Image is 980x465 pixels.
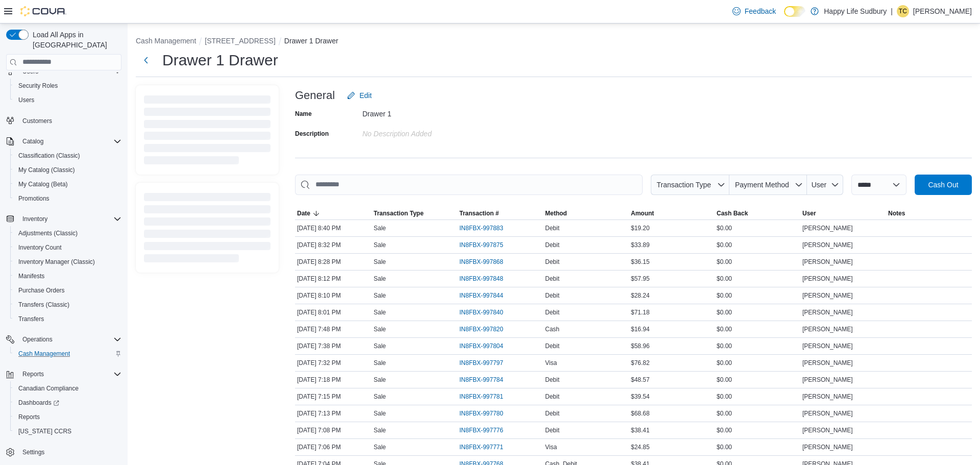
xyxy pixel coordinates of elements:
[374,258,386,266] p: Sale
[18,229,78,237] span: Adjustments (Classic)
[14,256,121,268] span: Inventory Manager (Classic)
[18,399,59,407] span: Dashboards
[459,393,503,401] span: IN8FBX-997781
[18,446,48,458] a: Settings
[802,291,853,300] span: [PERSON_NAME]
[374,393,386,401] p: Sale
[14,299,121,311] span: Transfers (Classic)
[631,275,650,283] span: $57.95
[802,308,853,316] span: [PERSON_NAME]
[459,222,513,234] button: IN8FBX-997883
[14,313,121,325] span: Transfers
[802,376,853,384] span: [PERSON_NAME]
[457,207,543,219] button: Transaction #
[459,291,503,300] span: IN8FBX-997844
[374,426,386,434] p: Sale
[631,325,650,333] span: $16.94
[14,256,99,268] a: Inventory Manager (Classic)
[295,256,372,268] div: [DATE] 8:28 PM
[295,207,372,219] button: Date
[14,284,121,297] span: Purchase Orders
[18,180,68,188] span: My Catalog (Beta)
[18,446,121,458] span: Settings
[2,212,126,226] button: Inventory
[545,224,559,232] span: Debit
[18,350,70,358] span: Cash Management
[715,441,800,453] div: $0.00
[2,134,126,149] button: Catalog
[545,325,559,333] span: Cash
[14,411,121,423] span: Reports
[10,191,126,206] button: Promotions
[18,384,79,393] span: Canadian Compliance
[295,175,643,195] input: This is a search bar. As you type, the results lower in the page will automatically filter.
[18,301,69,309] span: Transfers (Classic)
[459,441,513,453] button: IN8FBX-997771
[631,393,650,401] span: $39.54
[18,243,62,252] span: Inventory Count
[715,424,800,436] div: $0.00
[362,106,499,118] div: Drawer 1
[802,258,853,266] span: [PERSON_NAME]
[631,426,650,434] span: $38.41
[18,368,48,380] button: Reports
[715,390,800,403] div: $0.00
[284,37,338,45] button: Drawer 1 Drawer
[10,79,126,93] button: Security Roles
[10,298,126,312] button: Transfers (Classic)
[14,178,72,190] a: My Catalog (Beta)
[14,397,63,409] a: Dashboards
[459,209,499,217] span: Transaction #
[295,239,372,251] div: [DATE] 8:32 PM
[715,222,800,234] div: $0.00
[18,333,57,346] button: Operations
[14,270,48,282] a: Manifests
[10,396,126,410] a: Dashboards
[14,192,121,205] span: Promotions
[18,368,121,380] span: Reports
[295,340,372,352] div: [DATE] 7:38 PM
[372,207,457,219] button: Transaction Type
[10,255,126,269] button: Inventory Manager (Classic)
[459,426,503,434] span: IN8FBX-997776
[14,178,121,190] span: My Catalog (Beta)
[374,359,386,367] p: Sale
[631,224,650,232] span: $19.20
[18,258,95,266] span: Inventory Manager (Classic)
[14,164,79,176] a: My Catalog (Classic)
[295,130,329,138] label: Description
[10,381,126,396] button: Canadian Compliance
[545,409,559,418] span: Debit
[20,6,66,16] img: Cova
[14,241,121,254] span: Inventory Count
[631,291,650,300] span: $28.24
[459,407,513,420] button: IN8FBX-997780
[800,207,886,219] button: User
[18,152,80,160] span: Classification (Classic)
[374,275,386,283] p: Sale
[729,175,807,195] button: Payment Method
[459,340,513,352] button: IN8FBX-997804
[745,6,776,16] span: Feedback
[14,227,121,239] span: Adjustments (Classic)
[459,241,503,249] span: IN8FBX-997875
[14,80,121,92] span: Security Roles
[18,286,65,295] span: Purchase Orders
[715,256,800,268] div: $0.00
[18,194,50,203] span: Promotions
[631,376,650,384] span: $48.57
[728,1,780,21] a: Feedback
[14,425,121,437] span: Washington CCRS
[545,426,559,434] span: Debit
[802,443,853,451] span: [PERSON_NAME]
[543,207,629,219] button: Method
[22,137,43,145] span: Catalog
[374,409,386,418] p: Sale
[459,424,513,436] button: IN8FBX-997776
[715,407,800,420] div: $0.00
[915,175,972,195] button: Cash Out
[162,50,278,70] h1: Drawer 1 Drawer
[802,241,853,249] span: [PERSON_NAME]
[545,376,559,384] span: Debit
[888,209,905,217] span: Notes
